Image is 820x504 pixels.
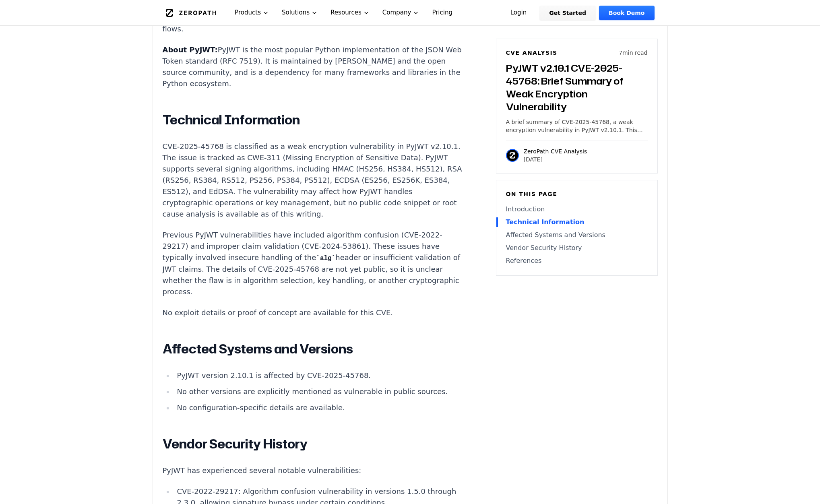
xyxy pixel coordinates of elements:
h2: Vendor Security History [163,436,462,452]
p: Previous PyJWT vulnerabilities have included algorithm confusion (CVE-2022-29217) and improper cl... [163,229,462,297]
code: alg [316,255,335,262]
p: CVE-2025-45768 is classified as a weak encryption vulnerability in PyJWT v2.10.1. The issue is tr... [163,141,462,220]
li: PyJWT version 2.10.1 is affected by CVE-2025-45768. [174,370,462,381]
p: ZeroPath CVE Analysis [524,147,587,155]
a: References [506,256,648,266]
p: A brief summary of CVE-2025-45768, a weak encryption vulnerability in PyJWT v2.10.1. This post co... [506,118,648,134]
h6: On this page [506,190,648,198]
a: Introduction [506,204,648,214]
h3: PyJWT v2.10.1 CVE-2025-45768: Brief Summary of Weak Encryption Vulnerability [506,62,648,113]
li: No configuration-specific details are available. [174,402,462,413]
a: Book Demo [599,6,654,20]
a: Login [501,6,537,20]
h2: Technical Information [163,112,462,128]
h6: CVE Analysis [506,49,558,57]
a: Get Started [539,6,596,20]
a: Technical Information [506,217,648,227]
strong: About PyJWT: [163,45,218,54]
p: PyJWT is the most popular Python implementation of the JSON Web Token standard (RFC 7519). It is ... [163,44,462,89]
a: Affected Systems and Versions [506,230,648,240]
h2: Affected Systems and Versions [163,341,462,357]
p: No exploit details or proof of concept are available for this CVE. [163,307,462,318]
p: 7 min read [619,49,647,57]
img: ZeroPath CVE Analysis [506,149,519,162]
a: Vendor Security History [506,243,648,253]
p: PyJWT has experienced several notable vulnerabilities: [163,465,462,476]
li: No other versions are explicitly mentioned as vulnerable in public sources. [174,386,462,397]
p: [DATE] [524,155,587,163]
